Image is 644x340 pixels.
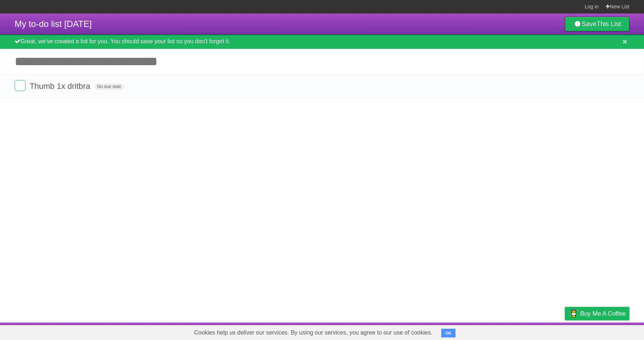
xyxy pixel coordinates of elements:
[580,307,626,320] span: Buy me a coffee
[187,325,440,340] span: Cookies help us deliver our services. By using our services, you agree to our use of cookies.
[569,307,578,320] img: Buy me a coffee
[565,17,629,31] a: SaveThis List
[597,20,621,28] b: This List
[531,324,547,338] a: Terms
[15,80,26,91] label: Done
[468,324,483,338] a: About
[565,307,629,320] a: Buy me a coffee
[555,324,574,338] a: Privacy
[441,329,455,337] button: OK
[30,82,92,91] span: Thumb 1x dritbra
[583,324,629,338] a: Suggest a feature
[94,83,124,90] span: No due date
[15,19,92,29] span: My to-do list [DATE]
[492,324,521,338] a: Developers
